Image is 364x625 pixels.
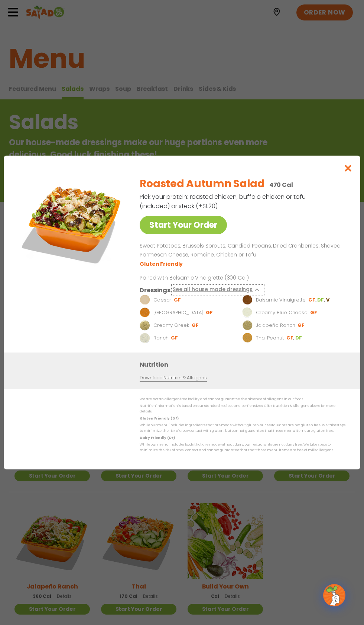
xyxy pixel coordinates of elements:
img: Dressing preview image for Thai Peanut [242,333,253,343]
p: Caesar [153,296,171,304]
p: Pick your protein: roasted chicken, buffalo chicken or tofu (included) or steak (+$1.20) [140,192,307,211]
strong: Gluten Friendly (GF) [140,416,178,421]
img: Dressing preview image for Caesar [140,295,150,305]
p: Paired with Balsamic Vinaigrette (300 Cal) [140,274,277,282]
img: Dressing preview image for Jalapeño Ranch [242,320,253,331]
p: Jalapeño Ranch [256,322,295,329]
a: Start Your Order [140,216,227,234]
p: [GEOGRAPHIC_DATA] [153,309,203,316]
li: GF [286,335,295,341]
p: Balsamic Vinaigrette [256,296,306,304]
li: GF [298,322,305,329]
button: Close modal [336,156,360,181]
li: GF [206,309,214,316]
p: Nutrition information is based on our standard recipes and portion sizes. Click Nutrition & Aller... [140,403,345,415]
strong: Dairy Friendly (DF) [140,436,175,440]
p: While our menu includes foods that are made without dairy, our restaurants are not dairy free. We... [140,442,345,453]
li: V [326,297,330,303]
li: GF [192,322,199,329]
li: Gluten Friendly [140,260,184,268]
li: DF [295,335,303,341]
li: DF [317,297,326,303]
p: While our menu includes ingredients that are made without gluten, our restaurants are not gluten ... [140,422,345,434]
img: Dressing preview image for Ranch [140,333,150,343]
h3: Dressings [140,286,170,295]
p: We are not an allergen free facility and cannot guarantee the absence of allergens in our foods. [140,396,345,402]
img: Dressing preview image for Balsamic Vinaigrette [242,295,253,305]
p: Creamy Greek [153,322,189,329]
img: Dressing preview image for BBQ Ranch [140,307,150,318]
img: Dressing preview image for Creamy Greek [140,320,150,331]
li: GF [310,309,318,316]
img: Featured product photo for Roasted Autumn Salad [20,170,124,275]
li: GF [171,335,179,341]
li: GF [174,297,182,303]
p: Thai Peanut [256,334,284,342]
p: Sweet Potatoes, Brussels Sprouts, Candied Pecans, Dried Cranberries, Shaved Parmesan Cheese, Roma... [140,242,342,259]
img: wpChatIcon [324,585,345,606]
h3: Nutrition [140,360,349,369]
img: Dressing preview image for Creamy Blue Cheese [242,307,253,318]
p: 470 Cal [269,180,293,189]
p: Ranch [153,334,169,342]
a: Download Nutrition & Allergens [140,374,207,382]
p: Creamy Blue Cheese [256,309,308,316]
h2: Roasted Autumn Salad [140,176,264,192]
button: See all house made dressings [173,286,263,295]
li: GF [308,297,317,303]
